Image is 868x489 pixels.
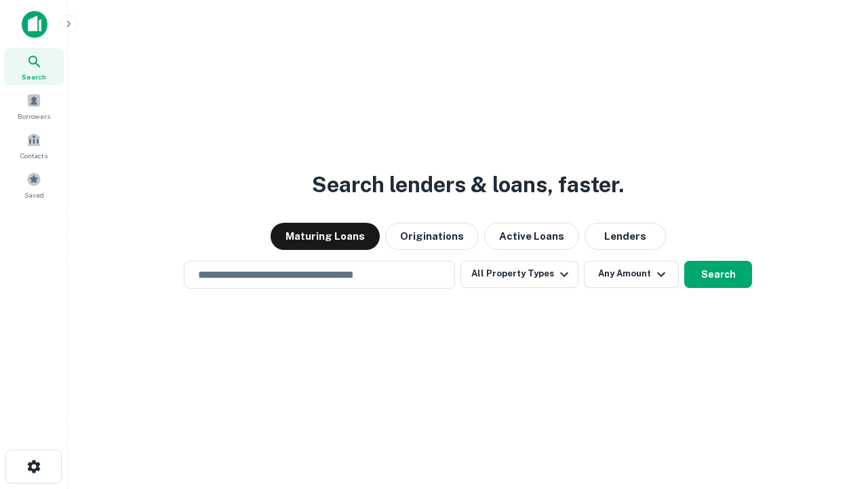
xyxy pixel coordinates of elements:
[4,48,64,85] a: Search
[24,189,44,200] span: Saved
[4,166,64,203] a: Saved
[4,88,64,124] a: Borrowers
[18,111,50,122] span: Borrowers
[484,223,579,250] button: Active Loans
[20,150,47,161] span: Contacts
[4,127,64,164] a: Contacts
[585,223,666,250] button: Lenders
[460,261,578,288] button: All Property Types
[584,261,679,288] button: Any Amount
[800,380,868,446] iframe: Chat Widget
[271,223,380,250] button: Maturing Loans
[22,71,46,82] span: Search
[684,261,752,288] button: Search
[22,11,47,38] img: capitalize-icon.png
[385,223,479,250] button: Originations
[312,168,624,201] h3: Search lenders & loans, faster.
